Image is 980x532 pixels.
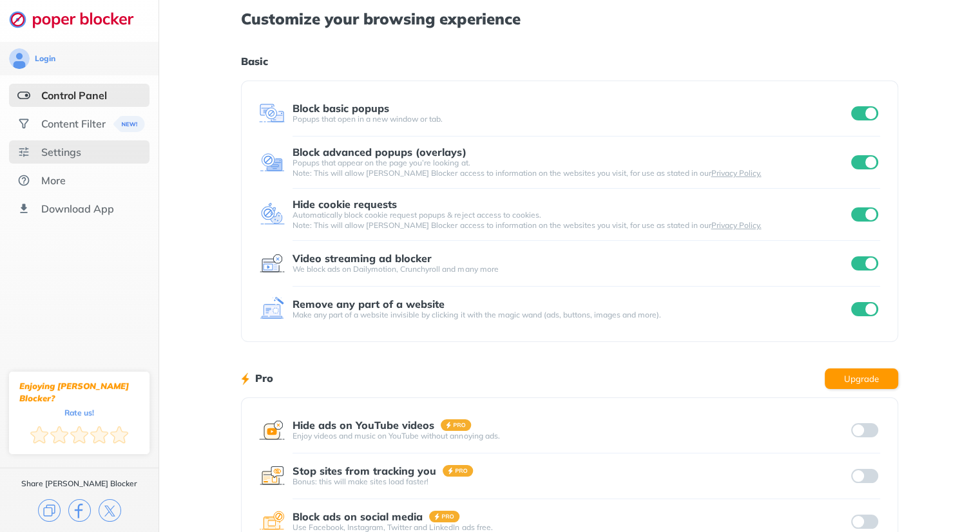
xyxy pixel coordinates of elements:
[41,117,106,130] div: Content Filter
[293,511,423,522] div: Block ads on social media
[38,499,61,522] img: copy.svg
[9,48,30,69] img: avatar.svg
[293,198,397,210] div: Hide cookie requests
[293,158,848,178] div: Popups that appear on the page you’re looking at. Note: This will allow [PERSON_NAME] Blocker acc...
[259,149,285,175] img: feature icon
[17,117,30,130] img: social.svg
[825,368,898,389] button: Upgrade
[259,100,285,126] img: feature icon
[255,370,273,386] h1: Pro
[293,114,848,124] div: Popups that open in a new window or tab.
[17,89,30,102] img: features-selected.svg
[441,419,472,431] img: pro-badge.svg
[113,116,145,132] img: menuBanner.svg
[293,310,848,320] div: Make any part of a website invisible by clicking it with the magic wand (ads, buttons, images and...
[293,477,848,487] div: Bonus: this will make sites load faster!
[241,53,898,70] h1: Basic
[41,89,107,102] div: Control Panel
[293,465,436,477] div: Stop sites from tracking you
[293,102,389,114] div: Block basic popups
[293,419,434,431] div: Hide ads on YouTube videos
[293,431,848,441] div: Enjoy videos and music on YouTube without annoying ads.
[41,174,66,187] div: More
[35,53,55,64] div: Login
[68,499,91,522] img: facebook.svg
[17,146,30,158] img: settings.svg
[443,465,474,477] img: pro-badge.svg
[293,298,445,310] div: Remove any part of a website
[293,264,848,274] div: We block ads on Dailymotion, Crunchyroll and many more
[711,168,761,178] a: Privacy Policy.
[21,479,137,489] div: Share [PERSON_NAME] Blocker
[259,417,285,443] img: feature icon
[241,10,898,27] h1: Customize your browsing experience
[259,251,285,276] img: feature icon
[41,146,81,158] div: Settings
[429,511,460,522] img: pro-badge.svg
[41,202,114,215] div: Download App
[293,210,848,231] div: Automatically block cookie request popups & reject access to cookies. Note: This will allow [PERS...
[19,380,139,404] div: Enjoying [PERSON_NAME] Blocker?
[293,146,466,158] div: Block advanced popups (overlays)
[64,410,94,415] div: Rate us!
[9,10,148,28] img: logo-webpage.svg
[259,463,285,489] img: feature icon
[17,174,30,187] img: about.svg
[711,220,761,230] a: Privacy Policy.
[17,202,30,215] img: download-app.svg
[259,202,285,227] img: feature icon
[259,296,285,322] img: feature icon
[293,252,432,264] div: Video streaming ad blocker
[99,499,121,522] img: x.svg
[241,371,249,386] img: lighting bolt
